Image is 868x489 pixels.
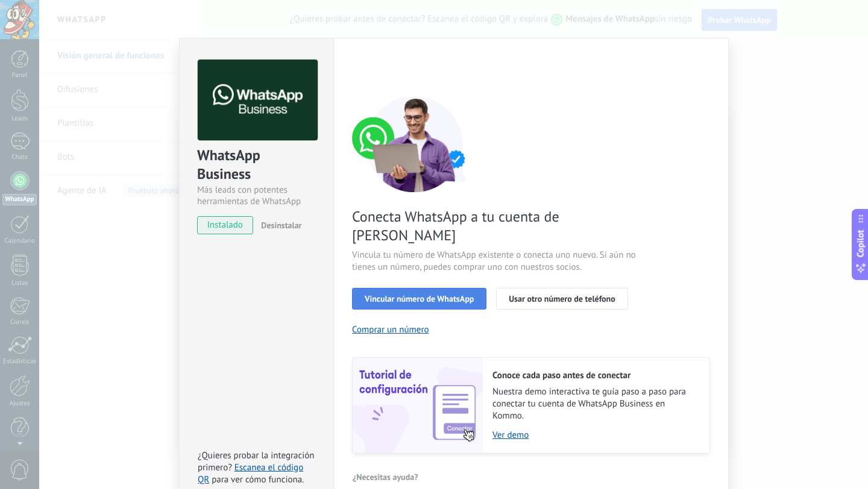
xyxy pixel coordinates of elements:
[198,216,253,234] span: instalado
[352,288,486,310] button: Vincular número de WhatsApp
[492,429,697,441] a: Ver demo
[212,474,304,485] span: para ver cómo funciona.
[496,288,627,310] button: Usar otro número de teléfono
[261,220,301,231] span: Desinstalar
[855,230,867,258] span: Copilot
[365,294,474,303] span: Vincular número de WhatsApp
[198,60,318,141] img: logo_main.png
[198,450,315,473] span: ¿Quieres probar la integración primero?
[353,473,418,481] span: ¿Necesitas ayuda?
[256,216,301,234] button: Desinstalar
[352,207,639,244] span: Conecta WhatsApp a tu cuenta de [PERSON_NAME]
[198,462,303,485] a: Escanea el código QR
[197,146,316,184] div: WhatsApp Business
[352,96,479,192] img: connect number
[352,468,419,486] button: ¿Necesitas ayuda?
[509,294,615,303] span: Usar otro número de teléfono
[197,184,316,207] div: Más leads con potentes herramientas de WhatsApp
[492,386,697,422] span: Nuestra demo interactiva te guía paso a paso para conectar tu cuenta de WhatsApp Business en Kommo.
[492,370,697,381] h2: Conoce cada paso antes de conectar
[352,324,429,335] button: Comprar un número
[352,249,639,273] span: Vincula tu número de WhatsApp existente o conecta uno nuevo. Si aún no tienes un número, puedes c...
